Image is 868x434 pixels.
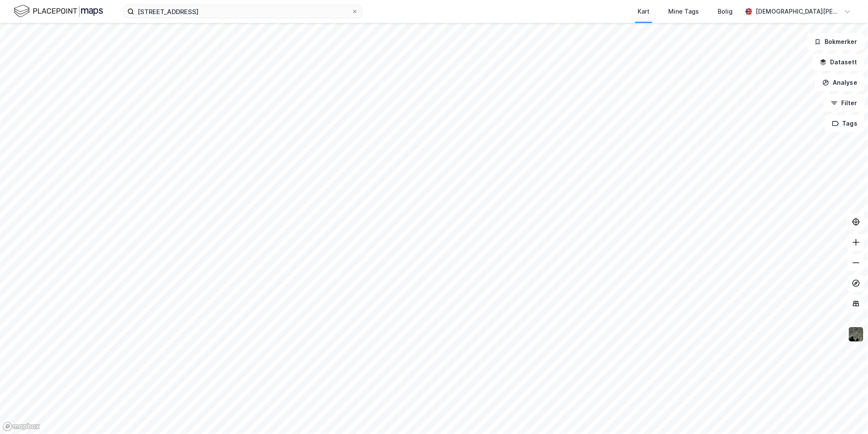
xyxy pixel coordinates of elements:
button: Bokmerker [807,33,865,50]
iframe: Chat Widget [825,393,868,434]
button: Analyse [815,74,865,91]
div: [DEMOGRAPHIC_DATA][PERSON_NAME] [756,6,841,17]
img: 9k= [848,326,864,342]
div: Bolig [718,6,733,17]
button: Filter [824,95,865,112]
img: logo.f888ab2527a4732fd821a326f86c7f29.svg [14,4,103,19]
button: Datasett [813,54,865,71]
div: Mine Tags [668,6,699,17]
a: Mapbox homepage [3,422,40,431]
div: Kart [638,6,650,17]
button: Tags [825,115,865,132]
input: Søk på adresse, matrikkel, gårdeiere, leietakere eller personer [134,5,351,18]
